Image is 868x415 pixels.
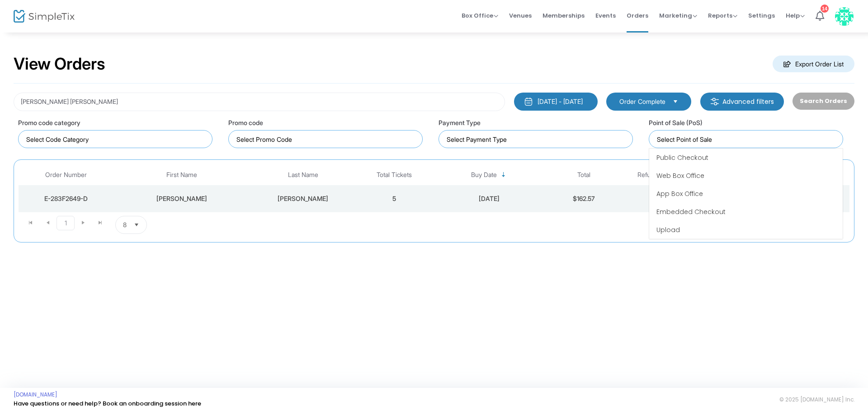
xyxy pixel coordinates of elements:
span: Orders [627,4,648,27]
span: Buy Date [471,171,497,179]
span: Order Number [45,171,87,179]
span: App Box Office [656,189,703,198]
img: filter [710,97,719,106]
m-button: Export Order List [773,56,854,72]
div: Data table [19,164,849,213]
th: Total Tickets [356,164,432,186]
button: Select [669,97,682,107]
div: 9/22/2025 [434,194,544,203]
span: 8 [123,220,127,229]
span: Page 1 [57,216,75,230]
td: $162.57 [546,185,622,212]
span: Sortable [500,171,507,178]
label: Point of Sale (PoS) [649,118,703,127]
button: Select [130,216,143,233]
label: Promo code [228,118,263,127]
input: Select Payment Type [447,135,628,144]
span: © 2025 [DOMAIN_NAME] Inc. [779,396,854,403]
span: Memberships [542,4,585,27]
a: [DOMAIN_NAME] [14,391,57,398]
h2: View Orders [14,54,105,74]
span: First Name [166,171,197,179]
input: Select Promo Code [236,135,418,144]
span: Venues [509,4,532,27]
span: Marketing [659,11,697,20]
span: Settings [748,4,775,27]
span: Order Complete [619,97,665,106]
span: Help [786,11,805,20]
div: Timothy [116,194,248,203]
input: Search by name, email, phone, order number, ip address, or last 4 digits of card [14,93,505,111]
span: Reports [708,11,737,20]
button: [DATE] - [DATE] [514,93,598,111]
div: E-283F2649-D [21,194,111,203]
div: Whyte [252,194,354,203]
label: Promo code category [18,118,80,127]
span: Web Box Office [656,171,704,180]
span: Upload [656,225,680,234]
div: [DATE] - [DATE] [538,97,583,106]
span: Box Office [462,11,498,20]
div: 14 [821,5,829,13]
th: Total [546,164,622,186]
input: Select Point of Sale [657,135,839,144]
m-button: Advanced filters [700,93,784,111]
th: Refund Amount [622,164,698,186]
span: Embedded Checkout [656,207,726,216]
input: Select Code Category [26,135,208,144]
span: Public Checkout [656,153,708,162]
td: 5 [356,185,432,212]
kendo-pager-info: 1 - 1 of 1 items [237,216,840,234]
td: $0.00 [622,185,698,212]
img: monthly [524,97,533,106]
span: Last Name [288,171,318,179]
span: Events [595,4,616,27]
label: Payment Type [439,118,481,127]
a: Have questions or need help? Book an onboarding session here [14,399,201,408]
